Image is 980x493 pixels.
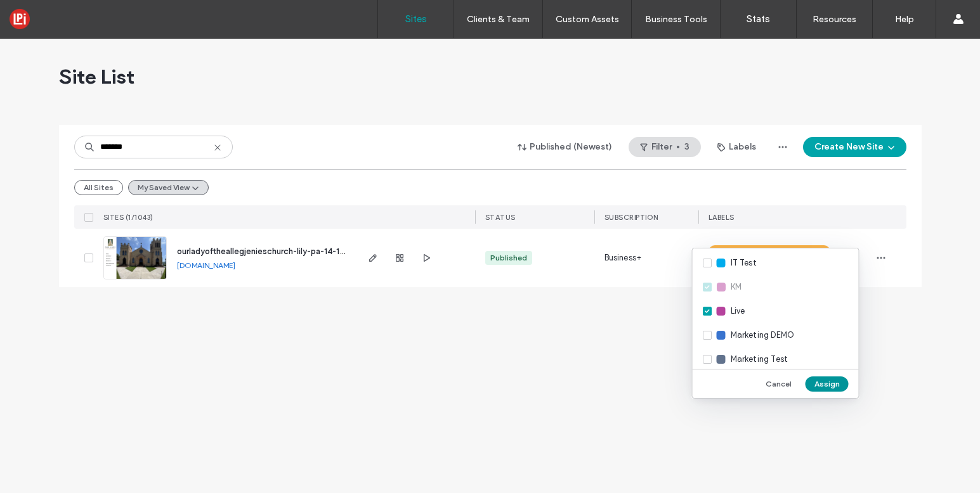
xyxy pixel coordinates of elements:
span: SUBSCRIPTION [604,213,658,222]
span: Business+ [604,252,642,264]
button: Labels [706,137,768,157]
span: SITES (1/1043) [103,213,154,222]
label: Resources [813,14,856,25]
button: Assign [806,376,849,392]
span: Help [29,9,55,20]
button: Filter3 [629,137,701,157]
a: ourladyoftheallegjenieschurch-lily-pa-14-1731 [177,246,352,256]
span: LABELS [709,213,735,222]
label: Help [895,14,914,25]
button: All Sites [74,180,123,195]
label: Stats [747,13,770,25]
label: Clients & Team [467,14,530,25]
button: Create New Site [803,137,906,157]
button: Published (Newest) [507,137,624,157]
span: IT Test [731,257,757,269]
div: Published [490,252,527,264]
span: Site List [59,64,134,89]
a: [DOMAIN_NAME] [177,260,235,270]
label: Custom Assets [556,14,619,25]
label: Sites [405,13,427,25]
span: STATUS [485,213,516,222]
span: Active [DEMOGRAPHIC_DATA] [714,246,825,257]
span: Marketing DEMO [731,329,795,342]
label: Business Tools [645,14,707,25]
span: Marketing Test [731,353,788,366]
span: Live [731,305,745,317]
button: Cancel [757,376,800,392]
button: My Saved View [128,180,209,195]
